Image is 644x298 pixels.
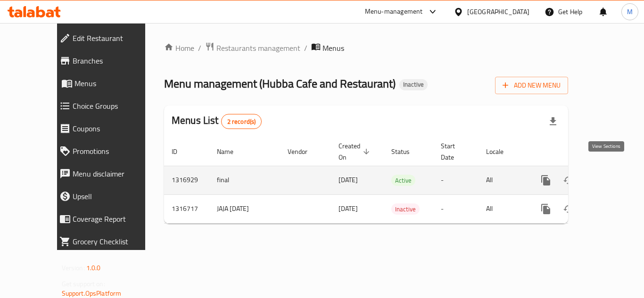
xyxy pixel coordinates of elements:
[52,27,165,49] a: Edit Restaurant
[433,166,479,194] td: -
[503,80,561,91] span: Add New Menu
[479,166,527,194] td: All
[222,117,262,126] span: 2 record(s)
[365,6,423,17] div: Menu-management
[399,81,428,89] span: Inactive
[86,262,101,274] span: 1.0.0
[557,169,580,192] button: Change Status
[164,73,396,94] span: Menu management ( Hubba Cafe and Restaurant )
[52,72,165,95] a: Menus
[52,162,165,185] a: Menu disclaimer
[339,202,358,215] span: [DATE]
[433,194,479,223] td: -
[627,7,633,17] span: M
[164,42,568,54] nav: breadcrumb
[73,168,157,179] span: Menu disclaimer
[479,194,527,223] td: All
[73,145,157,157] span: Promotions
[73,191,157,202] span: Upsell
[535,198,557,220] button: more
[52,95,165,117] a: Choice Groups
[164,137,633,224] table: enhanced table
[527,137,633,166] th: Actions
[304,42,307,54] li: /
[339,174,358,186] span: [DATE]
[221,114,262,129] div: Total records count
[216,42,300,54] span: Restaurants management
[557,198,580,220] button: Change Status
[73,236,157,247] span: Grocery Checklist
[52,117,165,140] a: Coupons
[52,208,165,230] a: Coverage Report
[73,123,157,134] span: Coupons
[73,32,157,44] span: Edit Restaurant
[62,262,85,274] span: Version:
[198,42,201,54] li: /
[52,140,165,162] a: Promotions
[391,203,420,215] div: Inactive
[441,140,467,163] span: Start Date
[322,42,344,54] span: Menus
[288,146,320,157] span: Vendor
[164,42,194,54] a: Home
[391,204,420,215] span: Inactive
[73,213,157,225] span: Coverage Report
[205,42,300,54] a: Restaurants management
[399,79,428,90] div: Inactive
[467,7,529,17] div: [GEOGRAPHIC_DATA]
[52,49,165,72] a: Branches
[52,185,165,208] a: Upsell
[73,55,157,66] span: Branches
[209,166,280,194] td: final
[164,166,209,194] td: 1316929
[172,146,190,157] span: ID
[391,175,415,186] span: Active
[62,278,105,290] span: Get support on:
[74,78,157,89] span: Menus
[535,169,557,192] button: more
[339,140,372,163] span: Created On
[73,100,157,112] span: Choice Groups
[486,146,516,157] span: Locale
[164,194,209,223] td: 1316717
[391,146,422,157] span: Status
[542,110,564,133] div: Export file
[172,113,262,129] h2: Menus List
[495,77,568,94] button: Add New Menu
[209,194,280,223] td: JAJA [DATE]
[52,230,165,253] a: Grocery Checklist
[217,146,246,157] span: Name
